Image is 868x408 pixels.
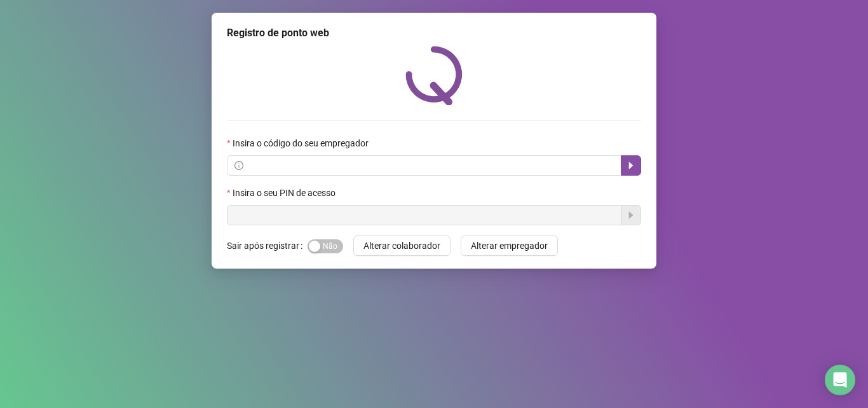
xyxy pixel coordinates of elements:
div: Registro de ponto web [227,25,641,41]
button: Alterar empregador [461,236,558,256]
span: info-circle [234,161,243,170]
label: Insira o seu PIN de acesso [227,186,344,200]
div: Open Intercom Messenger [825,365,855,395]
img: QRPoint [405,46,463,105]
span: Alterar empregador [471,239,548,253]
span: Alterar colaborador [363,239,440,253]
button: Alterar colaborador [353,236,451,256]
span: caret-right [626,160,636,171]
label: Sair após registrar [227,236,308,256]
label: Insira o código do seu empregador [227,136,377,150]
